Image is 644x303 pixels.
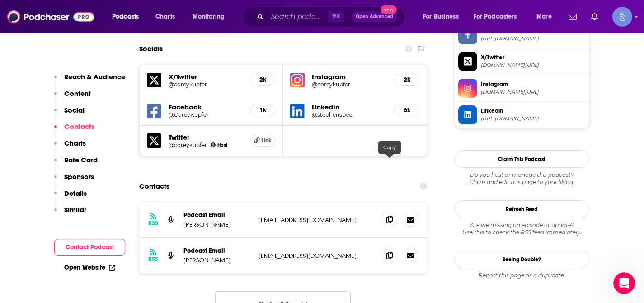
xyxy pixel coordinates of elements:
button: Social [54,106,85,123]
button: Charts [54,139,86,156]
button: open menu [530,9,563,24]
span: Linkedin [481,107,586,115]
div: Search podcasts, credits, & more... [251,6,414,27]
h2: Contacts [139,178,169,195]
h5: Twitter [169,133,243,142]
button: Contacts [54,122,94,139]
span: Podcasts [112,10,139,23]
button: Refresh Feed [454,200,590,218]
button: open menu [417,9,470,24]
span: https://www.facebook.com/CoreyKupfer [481,35,586,42]
h3: RSS [148,220,158,227]
h5: Instagram [312,72,387,81]
p: Content [64,89,91,98]
button: open menu [106,9,150,24]
span: Monitoring [193,10,225,23]
input: Search podcasts, credits, & more... [267,9,328,24]
a: Open Website [64,264,115,271]
span: instagram.com/coreykupfer [481,89,586,95]
button: Sponsors [54,172,94,189]
a: @stephenspeer [312,111,387,118]
a: Facebook[URL][DOMAIN_NAME] [458,25,586,44]
span: For Podcasters [474,10,517,23]
p: Social [64,106,85,114]
span: Link [261,137,272,144]
img: Corey Kupfer [211,142,216,147]
button: Rate Card [54,156,98,172]
span: Instagram [481,80,586,88]
span: For Business [423,10,459,23]
a: Instagram[DOMAIN_NAME][URL] [458,79,586,98]
a: @coreykupfer [169,81,243,88]
h5: 2k [258,76,268,84]
p: Podcast Email [183,247,251,255]
a: Charts [150,9,180,24]
h2: Socials [139,40,163,57]
h5: X/Twitter [169,72,243,81]
button: Reach & Audience [54,72,125,89]
span: More [536,10,552,23]
p: [PERSON_NAME] [183,221,251,228]
p: [PERSON_NAME] [183,256,251,264]
button: Content [54,89,91,106]
div: Claim and edit this page to your liking. [454,171,590,186]
a: @coreykupfer [169,142,207,148]
h5: 1k [258,106,268,114]
p: [EMAIL_ADDRESS][DOMAIN_NAME] [259,216,376,224]
a: @coreykupfer [312,81,387,88]
span: Host [217,142,227,148]
span: Open Advanced [356,14,393,19]
button: Show profile menu [612,7,632,27]
p: Sponsors [64,172,94,181]
h5: 6k [402,106,412,114]
span: https://www.linkedin.com/in/stephenspeer [481,115,586,122]
span: Charts [155,10,175,23]
span: twitter.com/coreykupfer [481,62,586,69]
span: Do you host or manage this podcast? [454,171,590,179]
div: Copy [378,141,401,154]
span: Logged in as Spiral5-G1 [612,7,632,27]
span: ⌘ K [328,11,344,23]
img: iconImage [290,73,305,87]
a: Link [250,135,275,147]
h5: 2k [402,76,412,84]
a: Show notifications dropdown [565,9,580,24]
button: Similar [54,205,86,222]
div: Report this page as a duplicate. [454,272,590,279]
button: Contact Podcast [54,239,125,256]
button: Claim This Podcast [454,150,590,168]
a: @CoreyKupfer [169,111,243,118]
p: Reach & Audience [64,72,125,81]
h5: LinkedIn [312,103,387,111]
div: Are we missing an episode or update? Use this to check the RSS feed immediately. [454,222,590,236]
iframe: Intercom live chat [613,272,635,294]
p: Podcast Email [183,211,251,219]
span: New [381,5,397,14]
p: Similar [64,205,86,214]
p: Contacts [64,122,94,131]
img: User Profile [612,7,632,27]
p: Rate Card [64,156,98,164]
a: Show notifications dropdown [588,9,602,24]
a: X/Twitter[DOMAIN_NAME][URL] [458,52,586,71]
button: Open AdvancedNew [352,11,397,22]
button: Details [54,189,87,206]
button: open menu [186,9,236,24]
a: Seeing Double? [454,251,590,268]
a: Linkedin[URL][DOMAIN_NAME] [458,105,586,124]
button: open menu [468,9,530,24]
p: Details [64,189,87,198]
h3: RSS [148,256,158,263]
h5: Facebook [169,103,243,111]
p: Charts [64,139,86,147]
img: Podchaser - Follow, Share and Rate Podcasts [7,8,94,25]
span: X/Twitter [481,53,586,62]
p: [EMAIL_ADDRESS][DOMAIN_NAME] [259,252,376,260]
